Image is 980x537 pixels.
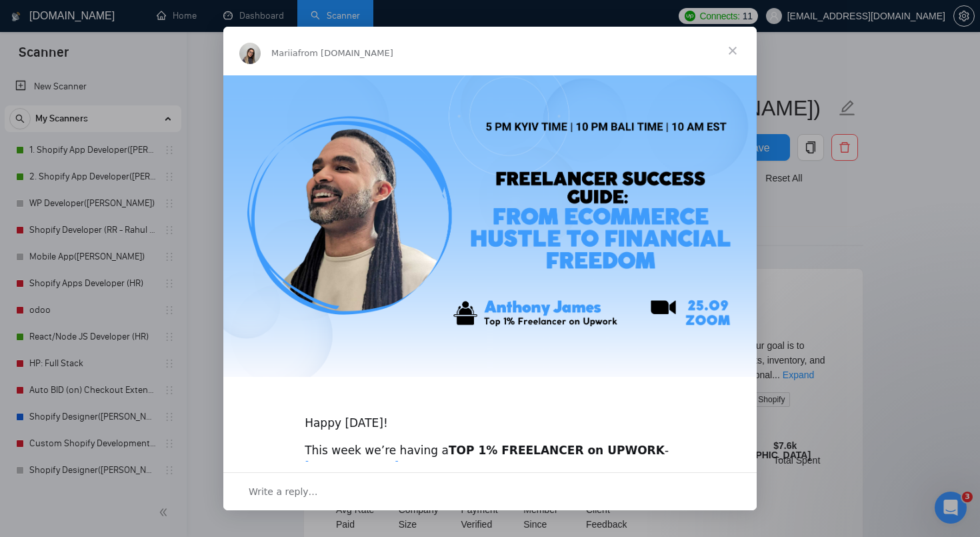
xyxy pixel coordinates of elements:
img: Profile image for Mariia [239,43,261,64]
a: [PERSON_NAME] [305,460,399,473]
span: Close [709,27,757,75]
div: Open conversation and reply [223,472,757,510]
span: Mariia [271,48,298,58]
span: from [DOMAIN_NAME] [298,48,393,58]
div: Happy [DATE]! [305,400,675,432]
b: TOP 1% FREELANCER on UPWORK [449,444,665,457]
div: This week we’re having a - [305,443,675,475]
span: Write a reply… [249,483,318,500]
